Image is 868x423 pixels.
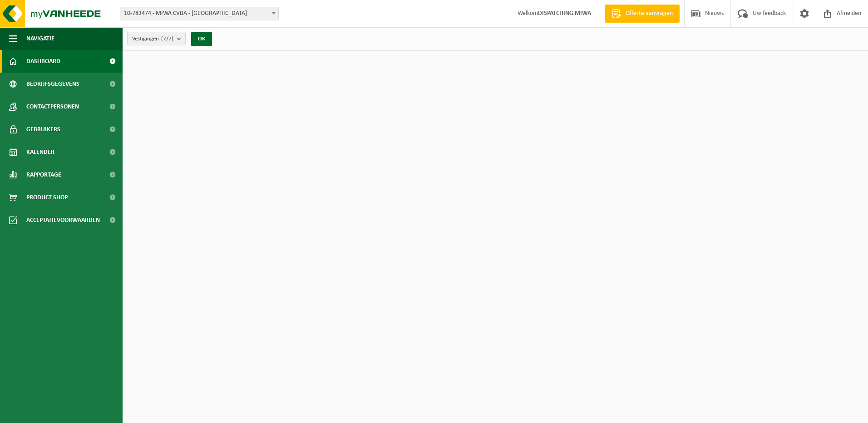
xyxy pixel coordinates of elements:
[26,27,54,50] span: Navigatie
[605,5,680,23] a: Offerte aanvragen
[26,186,68,209] span: Product Shop
[26,141,54,163] span: Kalender
[26,50,60,73] span: Dashboard
[26,118,60,141] span: Gebruikers
[26,163,61,186] span: Rapportage
[26,209,100,231] span: Acceptatievoorwaarden
[127,32,186,45] button: Vestigingen(7/7)
[623,9,675,18] span: Offerte aanvragen
[161,36,173,42] count: (7/7)
[120,7,279,20] span: 10-783474 - MIWA CVBA - SINT-NIKLAAS
[26,73,79,95] span: Bedrijfsgegevens
[132,32,173,46] span: Vestigingen
[538,10,591,17] strong: DISPATCHING MIWA
[120,7,278,20] span: 10-783474 - MIWA CVBA - SINT-NIKLAAS
[26,95,79,118] span: Contactpersonen
[191,32,212,46] button: OK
